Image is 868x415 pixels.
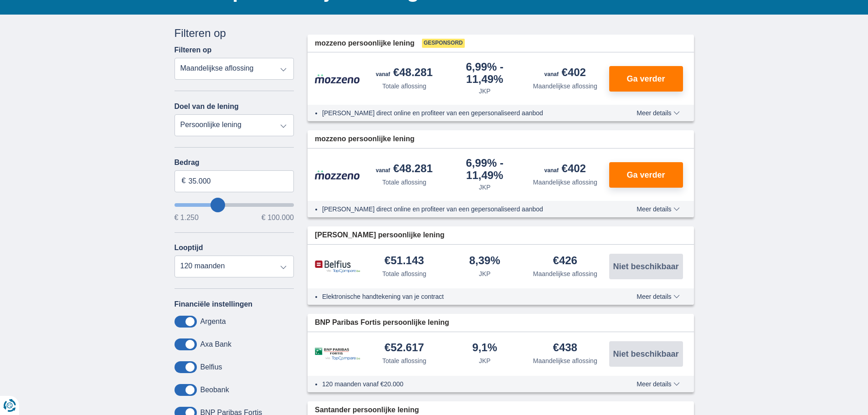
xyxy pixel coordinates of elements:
div: Filteren op [175,26,294,41]
span: Gesponsord [422,39,465,48]
div: €48.281 [376,67,433,80]
span: Niet beschikbaar [613,262,678,271]
div: Maandelijkse aflossing [533,356,597,365]
div: €48.281 [376,163,433,176]
span: Meer details [637,381,679,387]
div: 8,39% [469,255,500,267]
div: JKP [479,356,491,365]
span: Meer details [637,206,679,212]
span: Ga verder [627,75,665,83]
label: Looptijd [175,244,203,252]
div: €52.617 [385,342,424,354]
button: Niet beschikbaar [609,341,683,367]
div: Totale aflossing [382,269,426,278]
button: Meer details [630,293,686,300]
button: Ga verder [609,162,683,188]
label: Axa Bank [200,340,231,348]
label: Financiële instellingen [175,300,253,308]
div: €402 [544,67,586,80]
div: €438 [553,342,577,354]
button: Meer details [630,380,686,388]
span: Niet beschikbaar [613,350,678,358]
div: €402 [544,163,586,176]
label: Bedrag [175,159,294,167]
div: 6,99% [448,61,522,85]
span: BNP Paribas Fortis persoonlijke lening [315,318,449,328]
img: product.pl.alt BNP Paribas Fortis [315,348,360,361]
li: Elektronische handtekening van je contract [322,292,603,301]
span: Ga verder [627,171,665,179]
div: Maandelijkse aflossing [533,269,597,278]
span: € 1.250 [175,214,199,221]
div: 9,1% [472,342,497,354]
span: mozzeno persoonlijke lening [315,134,415,144]
label: Doel van de lening [175,102,239,111]
button: Meer details [630,109,686,117]
div: JKP [479,183,491,192]
label: Beobank [200,386,229,394]
button: Niet beschikbaar [609,254,683,279]
div: Totale aflossing [382,178,426,187]
img: product.pl.alt Mozzeno [315,170,360,180]
img: product.pl.alt Mozzeno [315,74,360,84]
span: mozzeno persoonlijke lening [315,38,415,49]
button: Meer details [630,205,686,213]
div: 6,99% [448,158,522,181]
li: [PERSON_NAME] direct online en profiteer van een gepersonaliseerd aanbod [322,108,603,118]
li: [PERSON_NAME] direct online en profiteer van een gepersonaliseerd aanbod [322,205,603,214]
div: Maandelijkse aflossing [533,178,597,187]
span: € 100.000 [262,214,294,221]
span: € [182,176,186,186]
label: Belfius [200,363,222,371]
div: Maandelijkse aflossing [533,82,597,91]
img: product.pl.alt Belfius [315,260,360,273]
button: Ga verder [609,66,683,92]
div: JKP [479,269,491,278]
div: €426 [553,255,577,267]
label: Filteren op [175,46,212,54]
span: Meer details [637,110,679,116]
div: Totale aflossing [382,356,426,365]
input: wantToBorrow [175,203,294,207]
div: Totale aflossing [382,82,426,91]
label: Argenta [200,318,226,326]
span: Meer details [637,293,679,300]
div: JKP [479,87,491,96]
span: [PERSON_NAME] persoonlijke lening [315,230,444,241]
li: 120 maanden vanaf €20.000 [322,379,603,389]
div: €51.143 [385,255,424,267]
